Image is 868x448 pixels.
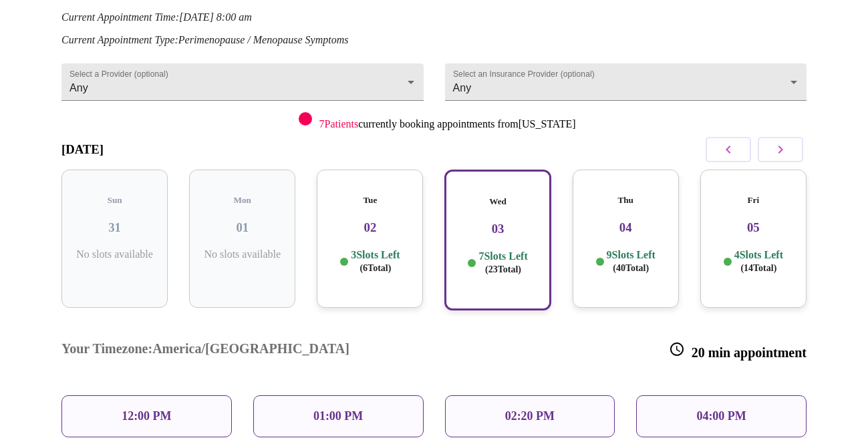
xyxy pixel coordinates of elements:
[313,409,363,423] p: 01:00 PM
[445,63,807,101] div: Any
[61,63,424,101] div: Any
[696,409,746,423] p: 04:00 PM
[327,220,412,235] h3: 02
[456,222,539,236] h3: 03
[122,409,171,423] p: 12:00 PM
[711,220,796,235] h3: 05
[711,195,796,206] h5: Fri
[583,220,668,235] h3: 04
[319,118,358,130] span: 7 Patients
[200,248,285,260] p: No slots available
[72,195,157,206] h5: Sun
[359,263,391,273] span: ( 6 Total)
[319,118,575,130] p: currently booking appointments from [US_STATE]
[61,11,252,23] em: Current Appointment Time: [DATE] 8:00 am
[485,264,521,274] span: ( 23 Total)
[72,220,157,235] h3: 31
[740,263,776,273] span: ( 14 Total)
[613,263,649,273] span: ( 40 Total)
[61,341,349,361] h3: Your Timezone: America/[GEOGRAPHIC_DATA]
[607,248,656,274] p: 9 Slots Left
[351,248,400,274] p: 3 Slots Left
[200,195,285,206] h5: Mon
[61,34,348,45] em: Current Appointment Type: Perimenopause / Menopause Symptoms
[72,248,157,260] p: No slots available
[200,220,285,235] h3: 01
[583,195,668,206] h5: Thu
[456,196,539,207] h5: Wed
[61,142,104,157] h3: [DATE]
[327,195,412,206] h5: Tue
[669,341,807,361] h3: 20 min appointment
[505,409,555,423] p: 02:20 PM
[734,248,783,274] p: 4 Slots Left
[478,250,527,276] p: 7 Slots Left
